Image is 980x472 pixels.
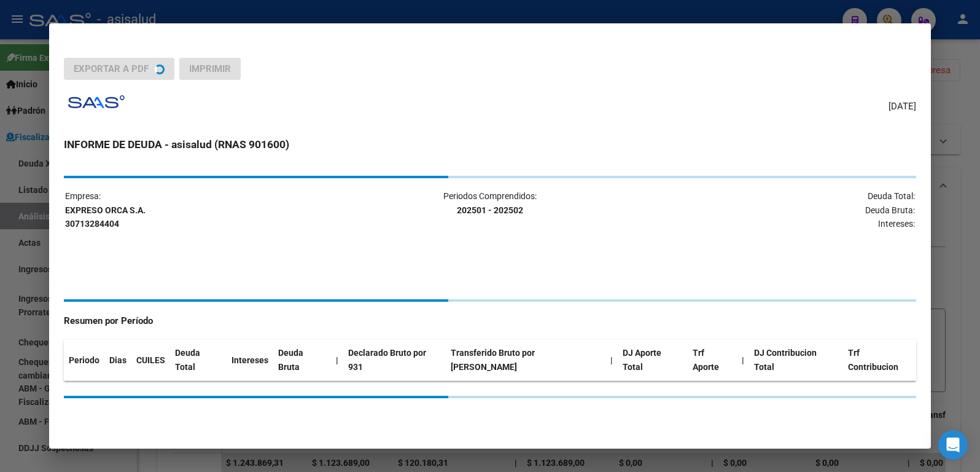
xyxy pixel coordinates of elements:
[179,58,241,80] button: Imprimir
[64,58,174,80] button: Exportar a PDF
[273,340,331,380] th: Deuda Bruta
[938,430,968,460] div: Open Intercom Messenger
[605,340,618,380] th: |
[74,63,149,74] span: Exportar a PDF
[227,340,273,380] th: Intereses
[446,340,605,380] th: Transferido Bruto por [PERSON_NAME]
[104,340,131,380] th: Dias
[349,189,631,218] p: Periodos Comprendidos:
[64,340,104,380] th: Periodo
[457,205,523,215] strong: 202501 - 202502
[170,340,227,380] th: Deuda Total
[189,63,231,74] span: Imprimir
[331,340,343,380] th: |
[131,340,170,380] th: CUILES
[65,205,146,229] strong: EXPRESO ORCA S.A. 30713284404
[737,340,749,380] th: |
[618,340,687,380] th: DJ Aporte Total
[64,314,916,328] h4: Resumen por Período
[343,340,446,380] th: Declarado Bruto por 931
[64,136,916,152] h3: INFORME DE DEUDA - asisalud (RNAS 901600)
[843,340,916,380] th: Trf Contribucion
[889,100,916,114] span: [DATE]
[749,340,842,380] th: DJ Contribucion Total
[632,189,915,231] p: Deuda Total: Deuda Bruta: Intereses:
[65,189,348,231] p: Empresa:
[688,340,737,380] th: Trf Aporte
